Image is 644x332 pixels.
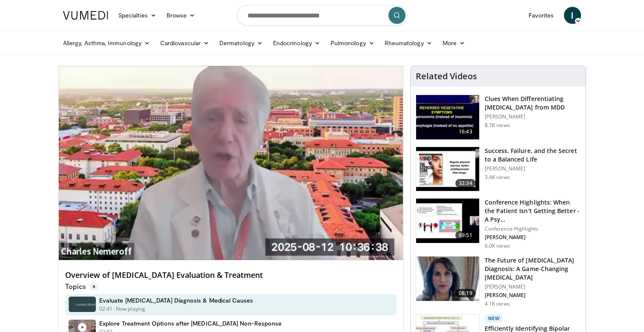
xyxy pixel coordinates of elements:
p: 6.0K views [485,243,510,249]
a: More [437,35,470,52]
a: Dermatology [214,35,268,52]
a: Pulmonology [325,35,379,52]
img: 7307c1c9-cd96-462b-8187-bd7a74dc6cb1.150x105_q85_crop-smart_upscale.jpg [416,147,479,191]
p: [PERSON_NAME] [485,292,581,299]
p: 8.7K views [485,122,510,129]
img: db580a60-f510-4a79-8dc4-8580ce2a3e19.png.150x105_q85_crop-smart_upscale.png [416,257,479,301]
h3: The Future of [MEDICAL_DATA] Diagnosis: A Game-Changing [MEDICAL_DATA] [485,256,581,282]
img: VuMedi Logo [63,11,108,20]
h4: Overview of [MEDICAL_DATA] Evaluation & Treatment [65,271,397,280]
p: Topics [65,282,99,291]
a: Browse [161,7,201,24]
a: 32:34 Success, Failure, and the Secret to a Balanced Life [PERSON_NAME] 3.4K views [416,147,581,192]
p: - Now playing [113,305,146,313]
h3: Success, Failure, and the Secret to a Balanced Life [485,147,581,164]
h3: Clues When Differentiating [MEDICAL_DATA] from MDD [485,95,581,112]
img: 4362ec9e-0993-4580-bfd4-8e18d57e1d49.150x105_q85_crop-smart_upscale.jpg [416,199,479,243]
a: Rheumatology [379,35,437,52]
h4: Explore Treatment Options after [MEDICAL_DATA] Non-Response [99,320,282,327]
span: 16:43 [455,127,476,136]
p: [PERSON_NAME] [485,113,581,120]
span: 08:19 [455,289,476,297]
a: Allergy, Asthma, Immunology [58,35,155,52]
img: a6520382-d332-4ed3-9891-ee688fa49237.150x105_q85_crop-smart_upscale.jpg [416,95,479,139]
a: 16:43 Clues When Differentiating [MEDICAL_DATA] from MDD [PERSON_NAME] 8.7K views [416,95,581,140]
span: 69:51 [455,231,476,240]
p: [PERSON_NAME] [485,165,581,172]
h4: Evaluate [MEDICAL_DATA] Diagnosis & Medical Causes [99,297,253,304]
p: [PERSON_NAME] [485,234,581,241]
video-js: Video Player [58,66,403,260]
a: I [564,7,581,24]
p: Conference Highlights [485,225,581,232]
p: 4.1K views [485,300,510,307]
a: Endocrinology [268,35,325,52]
a: 69:51 Conference Highlights: When the Patient Isn't Getting Better - A Psy… Conference Highlights... [416,198,581,249]
p: [PERSON_NAME] [485,283,581,290]
a: Specialties [113,7,161,24]
p: 3.4K views [485,174,510,181]
a: 08:19 The Future of [MEDICAL_DATA] Diagnosis: A Game-Changing [MEDICAL_DATA] [PERSON_NAME] [PERSO... [416,256,581,307]
h4: Related Videos [416,71,477,81]
p: 02:41 [99,305,113,313]
p: New [485,314,503,323]
h3: Conference Highlights: When the Patient Isn't Getting Better - A Psy… [485,198,581,224]
a: Cardiovascular [155,35,214,52]
span: 32:34 [455,179,476,188]
span: 4 [89,282,99,291]
a: Favorites [523,7,559,24]
input: Search topics, interventions [237,5,407,26]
